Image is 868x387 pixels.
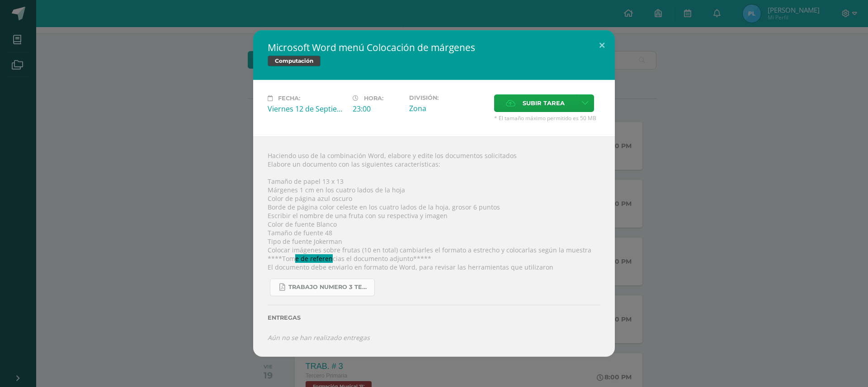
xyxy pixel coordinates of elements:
[409,103,487,113] div: Zona
[353,104,402,114] div: 23:00
[268,56,321,66] span: Computación
[268,314,600,321] label: Entregas
[409,94,487,101] label: División:
[494,114,600,122] span: * El tamaño máximo permitido es 50 MB
[288,284,370,291] span: Trabajo numero 3 Tercero primaria.pdf
[589,30,615,61] button: Close (Esc)
[268,104,345,114] div: Viernes 12 de Septiembre
[364,95,383,102] span: Hora:
[270,279,375,296] a: Trabajo numero 3 Tercero primaria.pdf
[268,333,370,342] i: Aún no se han realizado entregas
[278,95,300,102] span: Fecha:
[253,136,615,357] div: Haciendo uso de la combinación Word, elabore y edite los documentos solicitados Elabore un docume...
[523,95,565,112] span: Subir tarea
[268,41,600,54] h2: Microsoft Word menú Colocación de márgenes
